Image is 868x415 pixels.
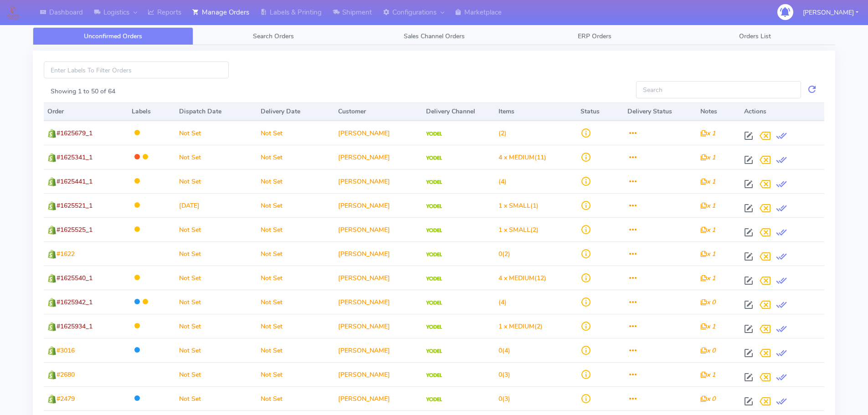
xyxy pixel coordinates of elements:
[422,102,495,121] th: Delivery Channel
[700,346,715,355] i: x 0
[334,121,422,145] td: [PERSON_NAME]
[56,370,75,379] span: #2680
[498,201,539,210] span: (1)
[175,314,257,338] td: Not Set
[700,201,715,210] i: x 1
[334,102,422,121] th: Customer
[253,32,294,41] span: Search Orders
[56,250,75,258] span: #1622
[700,153,715,162] i: x 1
[498,225,539,234] span: (2)
[257,362,334,386] td: Not Set
[498,153,534,162] span: 4 x MEDIUM
[624,102,697,121] th: Delivery Status
[426,204,442,209] img: Yodel
[257,102,334,121] th: Delivery Date
[334,145,422,169] td: [PERSON_NAME]
[498,225,530,234] span: 1 x SMALL
[257,266,334,290] td: Not Set
[175,241,257,266] td: Not Set
[498,274,546,282] span: (12)
[426,277,442,281] img: Yodel
[700,129,715,138] i: x 1
[128,102,175,121] th: Labels
[175,145,257,169] td: Not Set
[498,201,530,210] span: 1 x SMALL
[697,102,740,121] th: Notes
[175,386,257,410] td: Not Set
[498,370,510,379] span: (3)
[334,314,422,338] td: [PERSON_NAME]
[426,373,442,378] img: Yodel
[498,346,510,355] span: (4)
[334,338,422,362] td: [PERSON_NAME]
[498,274,534,282] span: 4 x MEDIUM
[700,395,715,403] i: x 0
[700,177,715,186] i: x 1
[257,217,334,241] td: Not Set
[426,180,442,184] img: Yodel
[498,129,507,138] span: (2)
[700,225,715,234] i: x 1
[426,397,442,402] img: Yodel
[175,121,257,145] td: Not Set
[84,32,142,41] span: Unconfirmed Orders
[334,169,422,193] td: [PERSON_NAME]
[175,362,257,386] td: Not Set
[498,395,510,403] span: (3)
[498,153,546,162] span: (11)
[498,395,502,403] span: 0
[426,156,442,160] img: Yodel
[498,250,510,258] span: (2)
[334,290,422,314] td: [PERSON_NAME]
[700,370,715,379] i: x 1
[740,102,824,121] th: Actions
[498,322,543,331] span: (2)
[56,322,92,331] span: #1625934_1
[175,193,257,217] td: [DATE]
[426,301,442,305] img: Yodel
[498,370,502,379] span: 0
[257,290,334,314] td: Not Set
[44,102,128,121] th: Order
[56,395,75,403] span: #2479
[700,298,715,307] i: x 0
[175,102,257,121] th: Dispatch Date
[334,362,422,386] td: [PERSON_NAME]
[257,169,334,193] td: Not Set
[334,266,422,290] td: [PERSON_NAME]
[175,290,257,314] td: Not Set
[175,217,257,241] td: Not Set
[426,252,442,257] img: Yodel
[498,177,507,186] span: (4)
[257,386,334,410] td: Not Set
[257,145,334,169] td: Not Set
[426,325,442,329] img: Yodel
[175,266,257,290] td: Not Set
[257,193,334,217] td: Not Set
[577,102,624,121] th: Status
[578,32,611,41] span: ERP Orders
[175,169,257,193] td: Not Set
[334,241,422,266] td: [PERSON_NAME]
[700,250,715,258] i: x 1
[56,346,75,355] span: #3016
[498,250,502,258] span: 0
[56,274,92,282] span: #1625540_1
[56,153,92,162] span: #1625341_1
[498,346,502,355] span: 0
[700,274,715,282] i: x 1
[257,338,334,362] td: Not Set
[51,87,115,96] label: Showing 1 to 50 of 64
[426,132,442,136] img: Yodel
[700,322,715,331] i: x 1
[56,177,92,186] span: #1625441_1
[334,193,422,217] td: [PERSON_NAME]
[498,322,534,331] span: 1 x MEDIUM
[636,81,801,98] input: Search
[257,121,334,145] td: Not Set
[56,201,92,210] span: #1625521_1
[56,129,92,138] span: #1625679_1
[257,241,334,266] td: Not Set
[739,32,771,41] span: Orders List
